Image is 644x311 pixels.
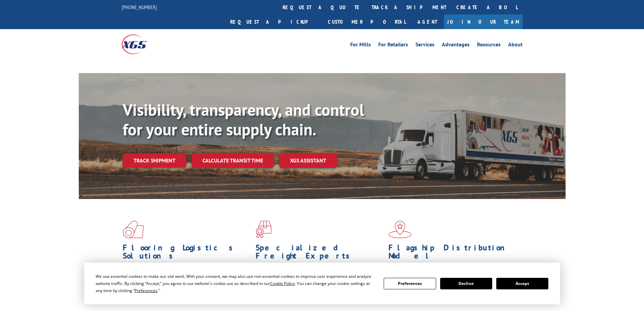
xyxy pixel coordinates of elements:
[256,221,271,238] img: xgs-icon-focused-on-flooring-red
[384,278,436,289] button: Preferences
[225,15,323,29] a: Request a pickup
[388,221,412,238] img: xgs-icon-flagship-distribution-model-red
[388,244,516,263] h1: Flagship Distribution Model
[378,42,408,49] a: For Retailers
[123,221,144,238] img: xgs-icon-total-supply-chain-intelligence-red
[192,153,274,168] a: Calculate transit time
[444,15,523,29] a: Join Our Team
[84,263,560,304] div: Cookie Consent Prompt
[323,15,411,29] a: Customer Portal
[123,99,364,140] b: Visibility, transparency, and control for your entire supply chain.
[508,42,523,49] a: About
[440,278,492,289] button: Decline
[477,42,501,49] a: Resources
[442,42,470,49] a: Advantages
[135,288,158,293] span: Preferences
[270,281,295,286] span: Cookie Policy
[350,42,371,49] a: For Mills
[496,278,548,289] button: Accept
[123,153,186,168] a: Track shipment
[123,244,251,263] h1: Flooring Logistics Solutions
[415,42,434,49] a: Services
[279,153,337,168] a: XGS ASSISTANT
[256,244,383,263] h1: Specialized Freight Experts
[96,273,376,294] div: We use essential cookies to make our site work. With your consent, we may also use non-essential ...
[411,15,444,29] a: Agent
[122,4,157,10] a: [PHONE_NUMBER]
